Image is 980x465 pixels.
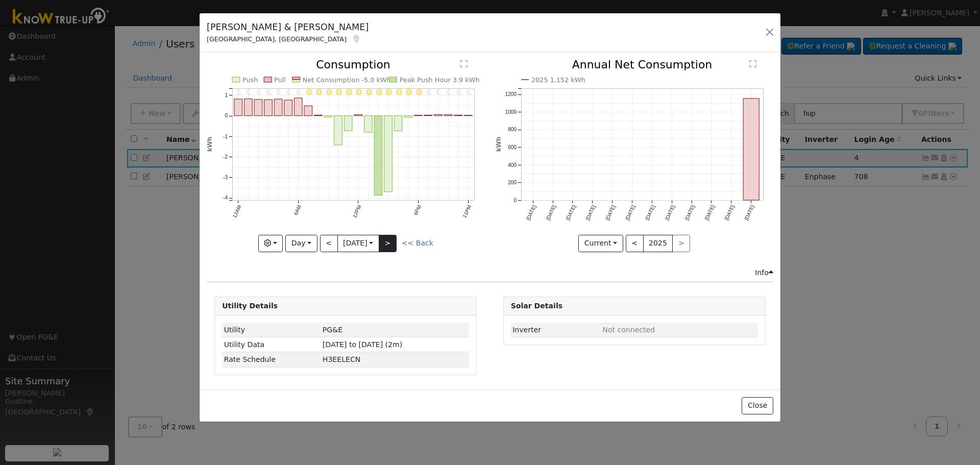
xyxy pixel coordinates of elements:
text: 0 [225,113,228,119]
i: 1PM - Clear [366,89,372,95]
text: 800 [508,127,517,133]
i: 5AM - Clear [287,89,292,95]
rect: onclick="" [314,115,323,116]
text: [DATE] [525,204,537,221]
strong: Utility Details [222,302,278,310]
text: 12PM [352,204,362,218]
rect: onclick="" [274,99,282,116]
span: [GEOGRAPHIC_DATA], [GEOGRAPHIC_DATA] [207,35,347,43]
text: [DATE] [584,204,596,221]
text: 2025 1,152 kWh [531,76,585,84]
i: 2PM - Clear [376,89,382,95]
rect: onclick="" [374,116,382,195]
span: [DATE] to [DATE] (2m) [323,340,402,349]
text: -2 [223,154,228,160]
text:  [460,60,468,68]
button: Close [742,397,773,414]
text: Annual Net Consumption [572,58,712,71]
rect: onclick="" [345,116,353,131]
span: V [323,355,360,363]
text: [DATE] [743,204,755,221]
i: 2AM - Clear [257,89,262,95]
rect: onclick="" [324,116,332,117]
td: Utility [222,323,321,337]
text: [DATE] [664,204,676,221]
text: 600 [508,145,517,151]
i: 11AM - Clear [346,89,352,95]
td: Utility Data [222,337,321,352]
rect: onclick="" [395,116,403,131]
text: 200 [508,180,517,186]
i: 10PM - Clear [457,89,462,95]
rect: onclick="" [234,99,242,116]
rect: onclick="" [404,116,412,117]
i: 3AM - Clear [267,89,272,95]
span: ID: null, authorized: None [602,326,655,334]
i: 5PM - Clear [406,89,412,95]
i: 7AM - Clear [306,89,312,95]
i: 6AM - Clear [297,89,302,95]
i: 10AM - Clear [336,89,342,95]
button: 2025 [643,235,673,252]
text: -4 [223,195,228,201]
rect: onclick="" [384,116,393,192]
i: 9PM - Clear [447,89,452,95]
rect: onclick="" [434,115,443,116]
i: 8PM - Clear [437,89,442,95]
circle: onclick="" [749,96,753,101]
div: Info [755,267,773,278]
i: 4AM - Clear [277,89,282,95]
rect: onclick="" [295,98,303,116]
rect: onclick="" [445,115,453,116]
rect: onclick="" [454,115,462,116]
h5: [PERSON_NAME] & [PERSON_NAME] [207,20,369,34]
text: [DATE] [604,204,616,221]
text: -3 [223,175,228,181]
text: [DATE] [565,204,576,221]
text: [DATE] [684,204,696,221]
text: kWh [495,137,502,152]
rect: onclick="" [254,100,262,116]
text: -1 [223,134,228,139]
text: Peak Push Hour 3.9 kWh [400,76,480,84]
text:  [749,60,756,68]
text: 0 [513,198,517,203]
i: 6PM - Clear [416,89,422,95]
a: Map [352,35,361,43]
text: Pull [274,76,286,84]
text: 1000 [505,109,517,115]
text: 400 [508,162,517,168]
i: 1AM - Clear [247,89,252,95]
button: > [379,235,397,252]
i: 4PM - Clear [396,89,402,95]
rect: onclick="" [424,115,432,116]
rect: onclick="" [743,99,759,200]
a: << Back [402,239,433,247]
strong: Solar Details [511,302,562,310]
i: 11PM - Clear [467,89,472,95]
text: [DATE] [624,204,636,221]
rect: onclick="" [414,115,423,116]
text: 1 [225,92,228,98]
i: 12AM - Clear [237,89,242,95]
rect: onclick="" [244,99,253,116]
i: 9AM - Clear [326,89,332,95]
text: Push [242,76,258,84]
text: 11PM [462,204,473,218]
text: [DATE] [723,204,735,221]
rect: onclick="" [284,100,292,116]
rect: onclick="" [264,100,273,116]
button: < [320,235,338,252]
text: [DATE] [703,204,715,221]
text: [DATE] [644,204,656,221]
text: 6PM [413,204,423,216]
span: ID: 17293027, authorized: 09/17/25 [323,326,342,334]
text: Consumption [316,58,390,71]
button: Current [578,235,623,252]
td: Inverter [511,323,601,337]
td: Rate Schedule [222,352,321,367]
rect: onclick="" [354,115,362,116]
text: [DATE] [545,204,556,221]
i: 12PM - Clear [356,89,362,95]
rect: onclick="" [364,116,373,133]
